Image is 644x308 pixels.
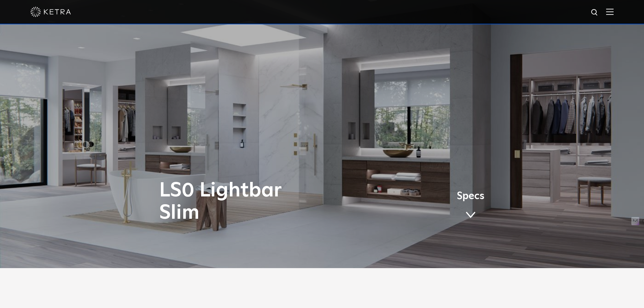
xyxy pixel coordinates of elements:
[457,194,484,221] a: Specs
[457,191,484,201] span: Specs
[606,8,614,15] img: Hamburger%20Nav.svg
[30,7,71,17] img: ketra-logo-2019-white
[159,180,350,224] h1: LS0 Lightbar Slim
[591,8,599,17] img: search icon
